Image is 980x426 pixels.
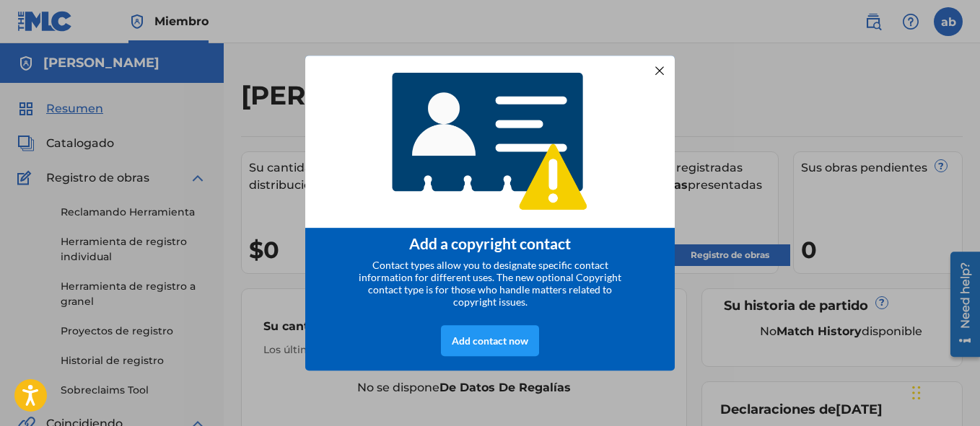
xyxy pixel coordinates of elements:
[441,325,539,356] div: Add contact now
[305,56,675,371] div: entering modal
[16,18,35,84] div: Need help?
[323,234,657,252] div: Add a copyright contact
[382,62,598,221] img: 4768233920565408.png
[11,7,40,112] div: Open Resource Center
[359,259,621,308] span: Contact types allow you to designate specific contact information for different uses. The new opt...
